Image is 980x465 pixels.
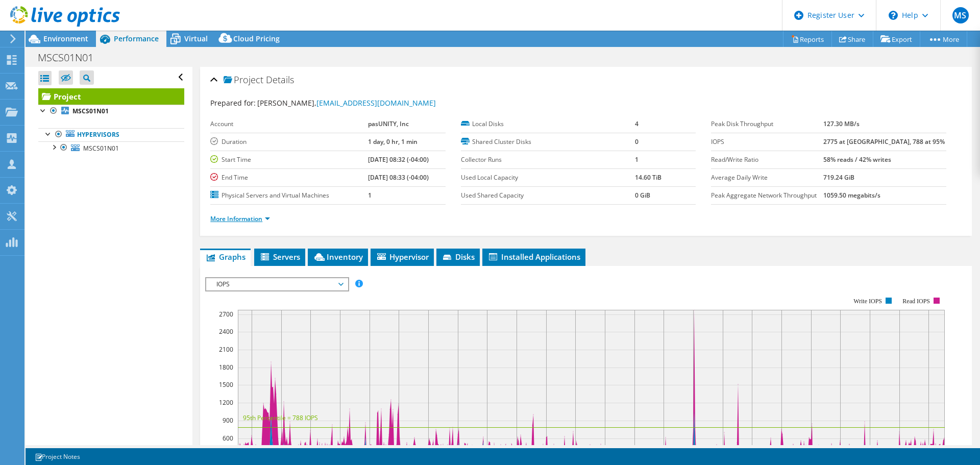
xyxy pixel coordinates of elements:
label: Duration [210,137,368,147]
a: More Information [210,214,270,223]
span: Performance [114,34,159,43]
a: [EMAIL_ADDRESS][DOMAIN_NAME] [316,98,436,108]
label: Average Daily Write [711,173,823,183]
b: 127.30 MB/s [823,119,860,128]
a: Hypervisors [38,128,184,141]
label: Peak Disk Throughput [711,119,823,129]
a: MSCS01N01 [38,141,184,155]
span: MS [952,7,969,23]
b: 1 day, 0 hr, 1 min [368,137,418,146]
span: Cloud Pricing [233,34,280,43]
h1: MSCS01N01 [33,52,109,63]
a: MSCS01N01 [38,105,184,118]
b: 2775 at [GEOGRAPHIC_DATA], 788 at 95% [823,137,945,146]
a: Export [873,31,920,47]
span: Hypervisor [376,252,429,262]
span: Servers [259,252,300,262]
label: IOPS [711,137,823,147]
label: End Time [210,173,368,183]
label: Used Local Capacity [461,173,635,183]
b: 1059.50 megabits/s [823,191,880,200]
b: [DATE] 08:33 (-04:00) [368,173,429,182]
b: 719.24 GiB [823,173,854,182]
text: 900 [223,416,233,425]
label: Start Time [210,155,368,165]
text: 600 [223,434,233,443]
b: pasUNITY, Inc [368,119,409,128]
span: Graphs [205,252,246,262]
span: Virtual [184,34,208,43]
b: MSCS01N01 [72,107,109,115]
text: 95th Percentile = 788 IOPS [243,413,318,422]
b: 58% reads / 42% writes [823,155,891,164]
span: Disks [442,252,475,262]
text: 1500 [219,380,233,389]
b: 0 [635,137,639,146]
text: Write IOPS [853,298,882,305]
a: Reports [783,31,832,47]
span: Environment [43,34,88,43]
label: Account [210,119,368,129]
b: 0 GiB [635,191,650,200]
text: 2100 [219,345,233,354]
a: Project [38,88,184,105]
text: 1800 [219,363,233,372]
b: 4 [635,119,639,128]
b: 14.60 TiB [635,173,661,182]
b: 1 [368,191,372,200]
b: [DATE] 08:32 (-04:00) [368,155,429,164]
label: Read/Write Ratio [711,155,823,165]
label: Used Shared Capacity [461,190,635,201]
label: Shared Cluster Disks [461,137,635,147]
span: Inventory [313,252,363,262]
a: Share [831,31,873,47]
svg: \n [889,11,898,20]
b: 1 [635,155,639,164]
text: 1200 [219,398,233,407]
label: Physical Servers and Virtual Machines [210,190,368,201]
span: Installed Applications [487,252,580,262]
span: Project [224,75,263,85]
text: Read IOPS [903,298,930,305]
label: Collector Runs [461,155,635,165]
span: Details [266,74,294,86]
label: Local Disks [461,119,635,129]
text: 2700 [219,310,233,319]
a: More [920,31,967,47]
text: 2400 [219,327,233,336]
span: [PERSON_NAME], [257,98,436,108]
span: IOPS [211,278,342,290]
label: Prepared for: [210,98,256,108]
a: Project Notes [28,450,87,463]
span: MSCS01N01 [83,144,119,153]
label: Peak Aggregate Network Throughput [711,190,823,201]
